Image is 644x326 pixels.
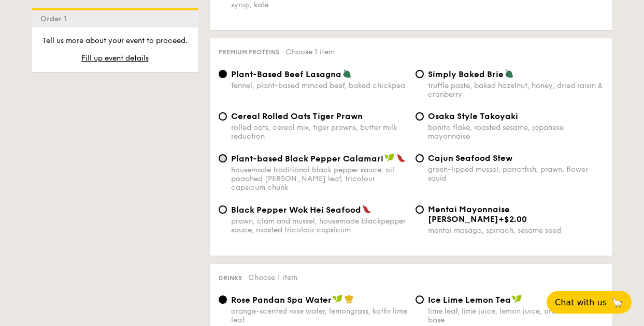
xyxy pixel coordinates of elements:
[219,205,227,214] input: Black Pepper Wok Hei Seafoodprawn, clam and mussel, housemade blackpepper sauce, roasted tricolou...
[416,154,424,162] input: Cajun Seafood Stewgreen-lipped mussel, parrotfish, prawn, flower squid
[231,154,383,164] span: Plant-based Black Pepper Calamari
[219,295,227,304] input: Rose Pandan Spa Waterorange-scented rose water, lemongrass, kaffir lime leaf
[345,294,354,304] img: icon-chef-hat.a58ddaea.svg
[40,36,190,46] p: Tell us more about your event to proceed.
[231,81,407,90] div: fennel, plant-based minced beef, baked chickpea
[362,204,371,214] img: icon-spicy.37a8142b.svg
[505,69,514,78] img: icon-vegetarian.fe4039eb.svg
[231,166,407,192] div: housemade traditional black pepper sauce, oil poached [PERSON_NAME] leaf, tricolour capsicum chunk
[231,307,407,324] div: orange-scented rose water, lemongrass, kaffir lime leaf
[611,297,623,308] span: 🦙
[428,165,604,183] div: green-lipped mussel, parrotfish, prawn, flower squid
[231,69,341,79] span: Plant-Based Beef Lasagna
[512,294,522,304] img: icon-vegan.f8ff3823.svg
[231,205,361,215] span: Black Pepper Wok Hei Seafood
[396,153,406,162] img: icon-spicy.37a8142b.svg
[416,70,424,78] input: Simply Baked Brietruffle paste, baked hazelnut, honey, dried raisin & cranberry
[384,153,395,162] img: icon-vegan.f8ff3823.svg
[219,274,242,281] span: Drinks
[219,112,227,121] input: Cereal Rolled Oats Tiger Prawnrolled oats, cereal mix, tiger prawns, butter milk reduction
[342,69,352,78] img: icon-vegetarian.fe4039eb.svg
[555,298,607,307] span: Chat with us
[428,111,518,121] span: Osaka Style Takoyaki
[81,54,149,63] span: Fill up event details
[428,81,604,99] div: truffle paste, baked hazelnut, honey, dried raisin & cranberry
[428,307,604,324] div: lime leaf, lime juice, lemon juice, aromatic tea base
[231,295,332,305] span: Rose Pandan Spa Water
[231,111,363,121] span: Cereal Rolled Oats Tiger Prawn
[219,154,227,162] input: Plant-based Black Pepper Calamarihousemade traditional black pepper sauce, oil poached [PERSON_NA...
[219,49,279,56] span: Premium proteins
[333,294,343,304] img: icon-vegan.f8ff3823.svg
[498,214,527,224] span: +$2.00
[248,273,297,282] span: Choose 1 item
[428,226,604,235] div: mentai masago, spinach, sesame seed
[547,291,632,314] button: Chat with us🦙
[428,153,512,163] span: Cajun Seafood Stew
[219,70,227,78] input: Plant-Based Beef Lasagnafennel, plant-based minced beef, baked chickpea
[416,205,424,214] input: Mentai Mayonnaise [PERSON_NAME]+$2.00mentai masago, spinach, sesame seed
[231,217,407,234] div: prawn, clam and mussel, housemade blackpepper sauce, roasted tricolour capsicum
[428,295,511,305] span: Ice Lime Lemon Tea
[231,123,407,141] div: rolled oats, cereal mix, tiger prawns, butter milk reduction
[40,14,71,23] span: Order 1
[285,48,335,56] span: Choose 1 item
[428,204,510,224] span: Mentai Mayonnaise [PERSON_NAME]
[416,295,424,304] input: Ice Lime Lemon Tealime leaf, lime juice, lemon juice, aromatic tea base
[416,112,424,121] input: Osaka Style Takoyakibonito flake, roasted sesame, japanese mayonnaise
[428,123,604,141] div: bonito flake, roasted sesame, japanese mayonnaise
[428,69,504,79] span: Simply Baked Brie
